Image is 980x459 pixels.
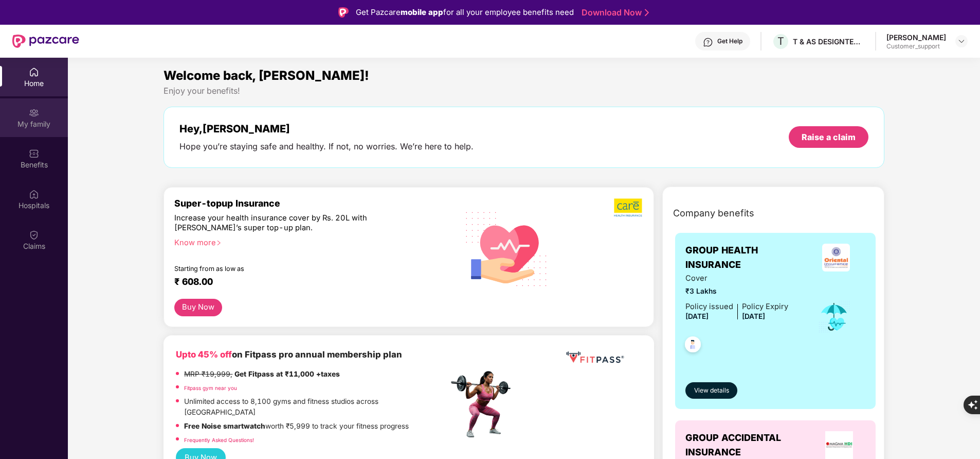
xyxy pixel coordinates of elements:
[29,189,39,199] img: svg+xml;base64,PHN2ZyBpZD0iSG9zcGl0YWxzIiB4bWxucz0iaHR0cDovL3d3dy53My5vcmcvMjAwMC9zdmciIHdpZHRoPS...
[184,437,254,443] a: Frequently Asked Questions!
[694,386,729,396] span: View details
[174,238,442,245] div: Know more
[822,244,850,271] img: insurerLogo
[184,370,232,378] del: MRP ₹19,999,
[614,198,643,217] img: b5dec4f62d2307b9de63beb79f102df3.png
[673,206,754,220] span: Company benefits
[184,421,409,432] p: worth ₹5,999 to track your fitness progress
[793,37,865,46] div: T & AS DESIGNTECH SERVICES PRIVATE LIMITED
[742,312,765,320] span: [DATE]
[777,35,784,47] span: T
[179,141,474,152] div: Hope you’re staying safe and healthy. If not, no worries. We’re here to help.
[685,243,807,273] span: GROUP HEALTH INSURANCE
[184,422,265,430] strong: Free Noise smartwatch
[174,213,404,233] div: Increase your health insurance cover by Rs. 20L with [PERSON_NAME]’s super top-up plan.
[685,273,788,284] span: Cover
[179,123,474,135] div: Hey, [PERSON_NAME]
[802,131,856,143] div: Raise a claim
[184,396,447,418] p: Unlimited access to 8,100 gyms and fitness studios across [GEOGRAPHIC_DATA]
[234,370,340,378] strong: Get Fitpass at ₹11,000 +taxes
[582,7,646,18] a: Download Now
[12,35,79,48] img: New Pazcare Logo
[29,108,39,118] img: svg+xml;base64,PHN2ZyB3aWR0aD0iMjAiIGhlaWdodD0iMjAiIHZpZXdCb3g9IjAgMCAyMCAyMCIgZmlsbD0ibm9uZSIgeG...
[184,385,237,391] a: Fitpass gym near you
[685,286,788,297] span: ₹3 Lakhs
[645,7,649,18] img: Stroke
[356,6,574,19] div: Get Pazcare for all your employee benefits need
[216,240,222,246] span: right
[825,431,853,459] img: insurerLogo
[164,68,369,83] span: Welcome back, [PERSON_NAME]!
[174,198,448,209] div: Super-topup Insurance
[458,198,556,298] img: svg+xml;base64,PHN2ZyB4bWxucz0iaHR0cDovL3d3dy53My5vcmcvMjAwMC9zdmciIHhtbG5zOnhsaW5rPSJodHRwOi8vd3...
[164,86,884,96] div: Enjoy your benefits!
[818,300,851,334] img: icon
[29,230,39,240] img: svg+xml;base64,PHN2ZyBpZD0iQ2xhaW0iIHhtbG5zPSJodHRwOi8vd3d3LnczLm9yZy8yMDAwL3N2ZyIgd2lkdGg9IjIwIi...
[174,299,222,317] button: Buy Now
[29,67,39,77] img: svg+xml;base64,PHN2ZyBpZD0iSG9tZSIgeG1sbnM9Imh0dHA6Ly93d3cudzMub3JnLzIwMDAvc3ZnIiB3aWR0aD0iMjAiIG...
[886,32,946,42] div: [PERSON_NAME]
[174,265,404,272] div: Starting from as low as
[176,349,402,360] b: on Fitpass pro annual membership plan
[174,276,438,288] div: ₹ 608.00
[685,301,733,313] div: Policy issued
[685,312,709,320] span: [DATE]
[564,348,626,367] img: fppp.png
[703,37,713,47] img: svg+xml;base64,PHN2ZyBpZD0iSGVscC0zMngzMiIgeG1sbnM9Imh0dHA6Ly93d3cudzMub3JnLzIwMDAvc3ZnIiB3aWR0aD...
[401,7,443,17] strong: mobile app
[886,42,946,50] div: Customer_support
[448,368,520,440] img: fpp.png
[717,37,742,45] div: Get Help
[176,349,232,360] b: Upto 45% off
[680,333,705,359] img: svg+xml;base64,PHN2ZyB4bWxucz0iaHR0cDovL3d3dy53My5vcmcvMjAwMC9zdmciIHdpZHRoPSI0OC45NDMiIGhlaWdodD...
[742,301,788,313] div: Policy Expiry
[338,7,349,18] img: Logo
[957,37,966,45] img: svg+xml;base64,PHN2ZyBpZD0iRHJvcGRvd24tMzJ4MzIiIHhtbG5zPSJodHRwOi8vd3d3LnczLm9yZy8yMDAwL3N2ZyIgd2...
[29,148,39,159] img: svg+xml;base64,PHN2ZyBpZD0iQmVuZWZpdHMiIHhtbG5zPSJodHRwOi8vd3d3LnczLm9yZy8yMDAwL3N2ZyIgd2lkdGg9Ij...
[685,382,737,399] button: View details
